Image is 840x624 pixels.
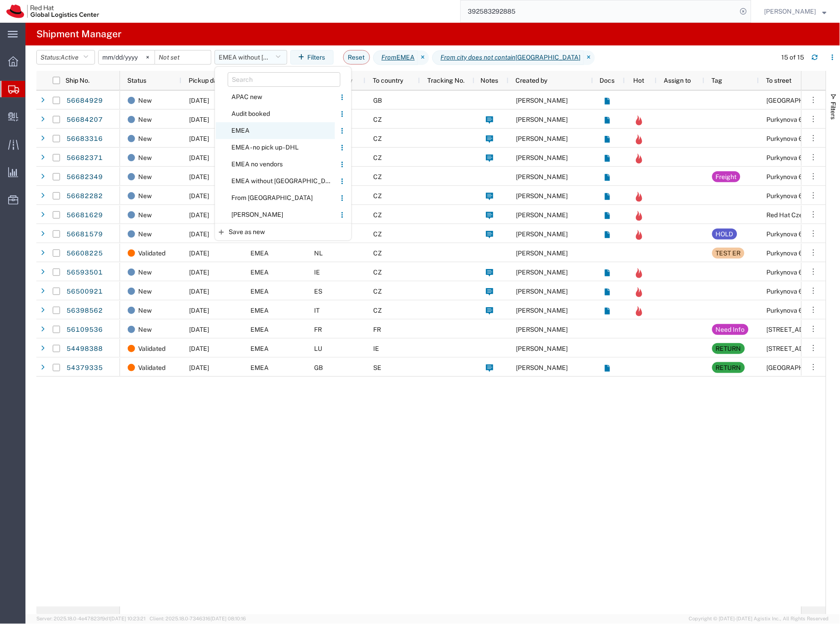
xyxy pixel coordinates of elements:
a: 56684929 [66,94,103,108]
span: Purkynova 647/111 [767,307,821,314]
input: Not set [99,50,155,64]
span: Assign to [664,77,691,84]
span: Created by [516,77,548,84]
span: CZ [373,116,382,123]
span: Active [60,54,79,61]
span: New [138,148,152,167]
span: George Lipceanu [516,269,568,276]
span: New [138,129,152,148]
div: RETURN [716,362,741,373]
span: Purkynova 647/111 [767,154,821,161]
span: 6700 Cork Airport Business Park [767,345,827,352]
span: IT [314,307,320,314]
span: CZ [373,288,382,295]
span: FR [314,326,322,333]
span: Audit booked [216,105,335,122]
span: 08/27/2025 [189,250,209,257]
a: 56684207 [66,113,103,127]
span: From [GEOGRAPHIC_DATA] [216,190,335,206]
a: 56681579 [66,227,103,242]
span: Grzegorz Wozniak [516,135,568,142]
span: CZ [373,154,382,161]
span: CZ [373,269,382,276]
span: CZ [373,250,382,257]
button: [PERSON_NAME] [764,6,827,17]
span: Client: 2025.18.0-7346316 [150,616,246,622]
span: EMEA [250,364,269,371]
span: GB [314,364,323,371]
span: Hot [634,77,645,84]
span: New [138,301,152,320]
span: Kista Science Tower [767,364,832,371]
span: EMEA - no pick up - DHL [216,139,335,156]
a: 56683316 [66,132,103,146]
span: From city does not contain Brno [432,50,584,65]
a: 56682371 [66,151,103,165]
input: Search [228,72,340,87]
a: 56109536 [66,323,103,337]
span: EMEA [250,326,269,333]
span: To street [766,77,792,84]
span: 09/11/2025 [189,173,209,180]
span: New [138,110,152,129]
span: Purkynova 665/115 [767,250,823,257]
div: 15 of 15 [782,53,805,62]
span: ES [314,288,322,295]
span: Filters [830,102,837,120]
span: Mariola Ramos [516,288,568,295]
span: Sona Mala [765,6,816,16]
span: 03/31/2025 [189,364,209,371]
span: [DATE] 10:23:21 [110,616,145,622]
span: Copyright © [DATE]-[DATE] Agistix Inc., All Rights Reserved [689,615,829,623]
span: EMEA [250,269,269,276]
span: Gianluca Pesoli [516,307,568,314]
span: Validated [138,358,165,377]
span: 09/02/2025 [189,97,209,104]
a: 56681629 [66,208,103,223]
span: Dawn Gould [516,173,568,180]
span: From EMEA [373,50,418,65]
button: Status:Active [36,50,95,65]
span: CZ [373,135,382,142]
span: EMEA no vendors [216,156,335,173]
a: 56608225 [66,246,103,261]
span: Julio Faerman [516,230,568,238]
span: CZ [373,307,382,314]
div: RETURN [716,343,741,354]
span: 09/04/2025 [189,269,209,276]
a: 56682282 [66,189,103,204]
span: [PERSON_NAME] [216,206,335,223]
span: APAC new [216,89,335,105]
span: IE [314,269,320,276]
img: logo [6,5,99,18]
span: 09/02/2025 [189,116,209,123]
span: Jeremy Wimsingues [516,154,568,161]
span: FR [373,326,381,333]
span: Purkynova 647/111 [767,288,821,295]
span: Server: 2025.18.0-4e47823f9d1 [36,616,145,622]
span: 09/30/2025 [189,192,209,200]
span: GB [373,97,382,104]
span: Purkynova 647/111 [767,135,821,142]
span: Filip Lizuch [516,326,568,333]
span: Tag [712,77,723,84]
span: 09/01/2025 [189,230,209,238]
span: Ingrid Schaller [516,116,568,123]
span: New [138,225,152,244]
span: EMEA without [GEOGRAPHIC_DATA] [216,173,335,190]
span: CZ [373,173,382,180]
span: Eva Ruzickova [516,250,568,257]
i: From [382,53,397,62]
span: EMEA [250,288,269,295]
span: 03/31/2025 [189,345,209,352]
span: EMEA [250,345,269,352]
span: Purkynova 647/111 [767,192,821,200]
a: 56682349 [66,170,103,185]
span: Jason Hird [516,97,568,104]
h4: Shipment Manager [36,23,121,45]
i: From city does not contain [441,53,516,62]
span: Aedin Collins [516,211,568,219]
span: Sona Mala [516,364,568,371]
input: Search for shipment number, reference number [461,0,737,22]
span: Tracking No. [427,77,465,84]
